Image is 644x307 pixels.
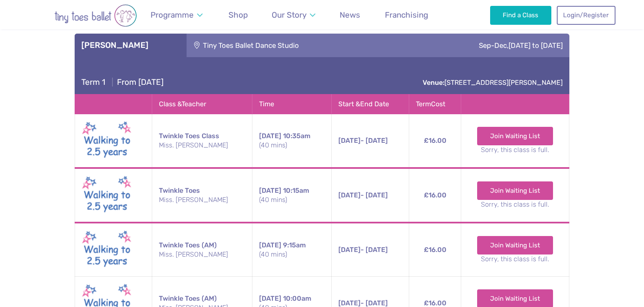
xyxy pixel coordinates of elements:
[259,241,281,249] span: [DATE]
[477,181,553,200] a: Join Waiting List
[423,79,444,87] strong: Venue:
[477,127,553,145] a: Join Waiting List
[381,5,432,25] a: Franchising
[331,94,409,114] th: Start & End Date
[557,6,615,24] a: Login/Register
[338,246,361,254] span: [DATE]
[29,4,163,27] img: tiny toes ballet
[409,223,461,277] td: £16.00
[229,10,248,20] span: Shop
[259,250,325,259] small: (40 mins)
[259,195,325,205] small: (40 mins)
[338,136,361,144] span: [DATE]
[509,41,563,50] span: [DATE] to [DATE]
[259,186,281,194] span: [DATE]
[409,114,461,168] td: £16.00
[468,200,562,209] small: Sorry, this class is full.
[409,94,461,114] th: Term Cost
[159,141,245,150] small: Miss. [PERSON_NAME]
[252,94,331,114] th: Time
[259,141,325,150] small: (40 mins)
[252,168,331,223] td: 10:15am
[338,191,361,199] span: [DATE]
[107,77,117,87] span: |
[468,145,562,155] small: Sorry, this class is full.
[338,299,388,307] span: - [DATE]
[268,5,319,25] a: Our Story
[152,168,252,223] td: Twinkle Toes
[477,236,553,255] a: Join Waiting List
[159,195,245,205] small: Miss. [PERSON_NAME]
[187,34,397,57] div: Tiny Toes Ballet Dance Studio
[259,132,281,140] span: [DATE]
[252,114,331,168] td: 10:35am
[336,5,364,25] a: News
[338,136,388,144] span: - [DATE]
[490,6,552,24] a: Find a Class
[252,223,331,277] td: 9:15am
[152,114,252,168] td: Twinkle Toes Class
[159,250,245,259] small: Miss. [PERSON_NAME]
[152,94,252,114] th: Class & Teacher
[423,79,563,87] a: Venue:[STREET_ADDRESS][PERSON_NAME]
[81,77,164,87] h4: From [DATE]
[272,10,306,20] span: Our Story
[259,294,281,302] span: [DATE]
[81,77,105,87] span: Term 1
[409,168,461,223] td: £16.00
[146,5,206,25] a: Programme
[338,246,388,254] span: - [DATE]
[468,255,562,264] small: Sorry, this class is full.
[81,40,180,50] h3: [PERSON_NAME]
[397,34,569,57] div: Sep-Dec,
[340,10,360,20] span: News
[151,10,194,20] span: Programme
[338,191,388,199] span: - [DATE]
[385,10,428,20] span: Franchising
[338,299,361,307] span: [DATE]
[152,223,252,277] td: Twinkle Toes (AM)
[224,5,252,25] a: Shop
